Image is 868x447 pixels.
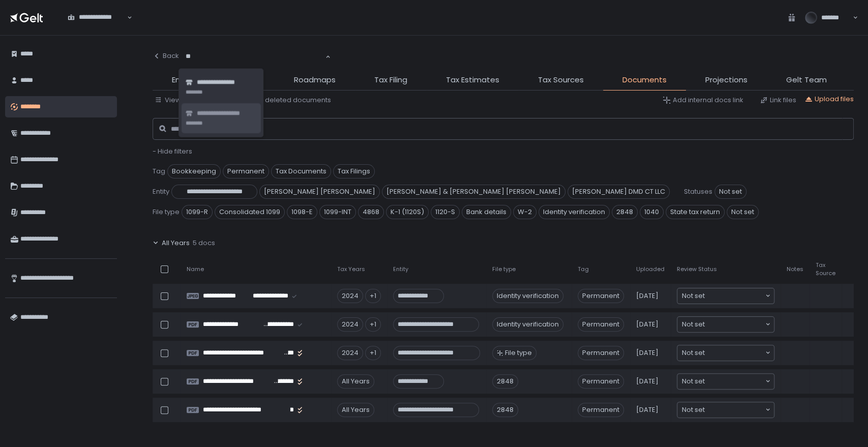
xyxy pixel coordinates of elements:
span: 1099-INT [319,205,356,219]
span: Tax Filing [374,74,407,86]
span: Tax Source [816,261,835,277]
span: 5 docs [193,239,215,248]
span: [DATE] [636,320,659,329]
span: 2848 [612,205,638,219]
span: Tax Sources [538,74,584,86]
span: Projections [705,74,747,86]
span: File type [505,348,532,357]
span: Documents [622,74,667,86]
div: 2024 [337,317,363,332]
span: Permanent [578,346,624,360]
span: 4868 [358,205,384,219]
button: Upload files [804,95,854,104]
div: +1 [365,289,381,303]
span: Notes [787,265,803,273]
div: +1 [365,317,381,332]
div: +1 [365,346,381,360]
span: Gelt Team [786,74,827,86]
input: Search for option [705,405,764,415]
div: All Years [337,403,374,417]
span: Not set [682,291,705,301]
span: [PERSON_NAME] [PERSON_NAME] [259,185,380,199]
div: Search for option [677,345,774,361]
span: File type [492,265,516,273]
div: 2024 [337,346,363,360]
span: Entity [153,187,169,196]
div: Search for option [61,7,132,28]
span: Tax Documents [271,164,331,178]
span: Not set [682,319,705,330]
div: 2024 [337,289,363,303]
div: Identity verification [492,317,563,332]
span: Not set [682,376,705,386]
div: Search for option [677,288,774,304]
span: Uploaded [636,265,665,273]
span: [DATE] [636,348,659,357]
button: Add internal docs link [663,96,743,105]
div: Back [153,51,179,61]
span: W-2 [513,205,536,219]
div: Identity verification [492,289,563,303]
span: [DATE] [636,405,659,414]
input: Search for option [705,348,764,358]
span: Permanent [578,374,624,389]
span: [PERSON_NAME] & [PERSON_NAME] [PERSON_NAME] [382,185,565,199]
span: Roadmaps [294,74,336,86]
span: K-1 (1120S) [386,205,429,219]
span: Not set [682,405,705,415]
span: Statuses [684,187,712,196]
span: Not set [682,348,705,358]
div: Search for option [677,402,774,418]
input: Search for option [68,22,126,32]
span: Not set [714,185,746,199]
button: View by: Tax years [155,96,225,105]
span: File type [153,207,179,217]
span: 1040 [640,205,664,219]
span: State tax return [666,205,725,219]
div: All Years [337,374,374,389]
div: 2848 [492,374,518,389]
span: Permanent [578,403,624,417]
span: Tag [153,167,165,176]
button: - Hide filters [153,147,192,156]
span: Tax Estimates [446,74,499,86]
input: Search for option [705,319,764,330]
div: Search for option [677,317,774,332]
span: 1120-S [431,205,460,219]
span: [PERSON_NAME] DMD CT LLC [567,185,670,199]
span: Permanent [578,317,624,332]
span: [DATE] [636,377,659,386]
span: Name [187,265,204,273]
span: Entity [172,74,193,86]
div: 2848 [492,403,518,417]
span: All Years [162,239,190,248]
span: 1099-R [182,205,213,219]
div: Search for option [677,374,774,389]
span: - Hide filters [153,146,192,156]
input: Search for option [705,376,764,386]
span: Tax Filings [333,164,375,178]
span: [DATE] [636,291,659,301]
div: Search for option [179,46,331,67]
span: Identity verification [538,205,610,219]
span: Permanent [223,164,269,178]
span: Bank details [462,205,511,219]
input: Search for option [186,51,324,62]
span: Not set [727,205,759,219]
input: Search for option [705,291,764,301]
button: Link files [760,96,796,105]
span: Consolidated 1099 [215,205,285,219]
span: Review Status [677,265,717,273]
span: Entity [393,265,408,273]
span: Permanent [578,289,624,303]
button: Back [153,46,179,66]
span: Bookkeeping [167,164,221,178]
span: Tax Years [337,265,365,273]
span: 1098-E [287,205,317,219]
span: Tag [578,265,589,273]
